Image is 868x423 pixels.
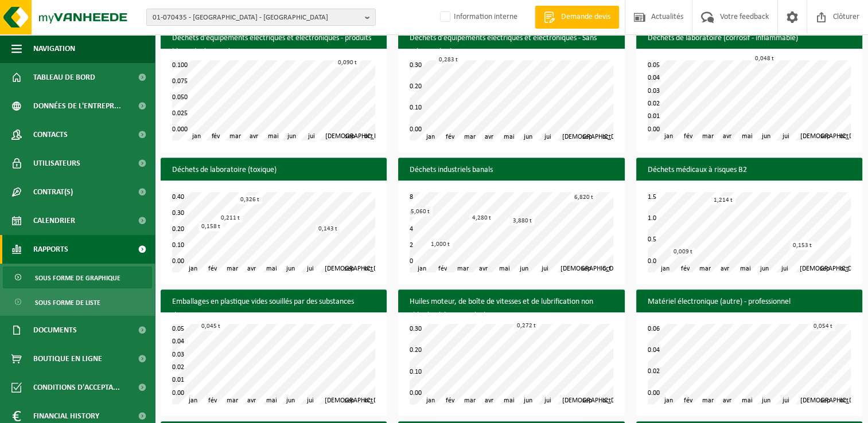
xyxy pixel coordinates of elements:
h3: Déchets de laboratoire (corrosif - inflammable) [636,26,862,51]
label: Information interne [438,9,517,26]
div: 4,280 t [469,214,494,222]
span: Contrat(s) [33,178,73,206]
div: 0,283 t [436,56,461,64]
span: Rapports [33,235,68,264]
h3: Déchets industriels banals [398,158,624,183]
span: Utilisateurs [33,149,80,178]
span: Documents [33,316,77,344]
div: 0,045 t [198,322,223,331]
h3: Emballages en plastique vides souillés par des substances dangereuses [161,289,387,328]
h3: Déchets de laboratoire (toxique) [161,158,387,183]
div: 0,153 t [790,241,815,250]
div: 0,326 t [238,195,262,204]
h3: Déchets médicaux à risques B2 [636,158,862,183]
button: 01-070435 - [GEOGRAPHIC_DATA] - [GEOGRAPHIC_DATA] [146,9,376,26]
a: Demande devis [535,6,619,29]
h3: Huiles moteur, de boîte de vitesses et de lubrification non chlorées à base minérale en vrac [398,289,624,328]
span: Demande devis [558,11,613,23]
span: Sous forme de graphique [35,267,120,289]
span: Contacts [33,120,68,149]
a: Sous forme de liste [3,291,152,313]
div: 0,143 t [316,225,340,233]
span: 01-070435 - [GEOGRAPHIC_DATA] - [GEOGRAPHIC_DATA] [153,9,360,26]
div: 1,214 t [711,196,735,205]
a: Sous forme de graphique [3,267,152,288]
div: 0,272 t [514,322,539,330]
span: Conditions d'accepta... [33,373,120,402]
div: 0,090 t [335,58,360,67]
div: 0,048 t [752,54,777,63]
div: 0,211 t [218,214,243,222]
div: 3,880 t [510,217,535,225]
span: Sous forme de liste [35,292,100,314]
div: 5,060 t [408,207,433,216]
div: 1,000 t [428,240,453,249]
h3: Matériel électronique (autre) - professionnel [636,289,862,315]
span: Navigation [33,34,75,63]
span: Calendrier [33,206,75,235]
div: 0,054 t [811,322,835,331]
h3: Déchets d'équipements électriques et électroniques - Sans tubes cathodiques [398,26,624,65]
h3: Déchets d'équipements électriques et électroniques - produits blancs (ménagers) [161,26,387,65]
span: Données de l'entrepr... [33,92,121,120]
div: 0,009 t [671,248,695,256]
div: 0,158 t [198,222,223,231]
span: Tableau de bord [33,63,95,92]
span: Boutique en ligne [33,344,102,373]
div: 6,820 t [571,193,596,202]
